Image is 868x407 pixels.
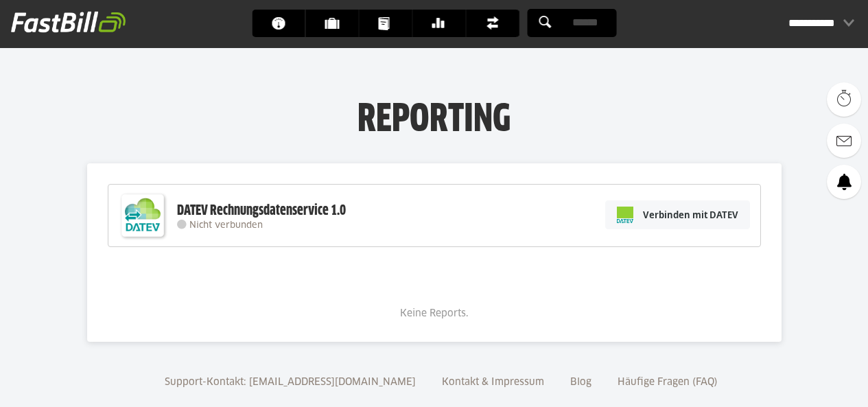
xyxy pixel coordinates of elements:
[613,377,723,387] a: Häufige Fragen (FAQ)
[177,202,346,220] div: DATEV Rechnungsdatenservice 1.0
[437,377,549,387] a: Kontakt & Impressum
[617,207,633,223] img: pi-datev-logo-farbig-24.svg
[565,377,596,387] a: Blog
[115,188,170,243] img: DATEV-Datenservice Logo
[359,10,412,37] a: Dokumente
[11,11,126,33] img: fastbill_logo_white.png
[271,10,294,37] span: Dashboard
[485,10,508,37] span: Finanzen
[605,200,750,229] a: Verbinden mit DATEV
[252,10,305,37] a: Dashboard
[325,10,347,37] span: Kunden
[400,309,469,318] span: Keine Reports.
[643,208,738,222] span: Verbinden mit DATEV
[160,377,421,387] a: Support-Kontakt: [EMAIL_ADDRESS][DOMAIN_NAME]
[189,221,263,230] span: Nicht verbunden
[412,10,465,37] a: Banking
[378,10,401,37] span: Dokumente
[305,10,358,37] a: Kunden
[137,97,731,132] h1: Reporting
[466,10,519,37] a: Finanzen
[432,10,454,37] span: Banking
[762,366,854,400] iframe: Öffnet ein Widget, in dem Sie weitere Informationen finden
